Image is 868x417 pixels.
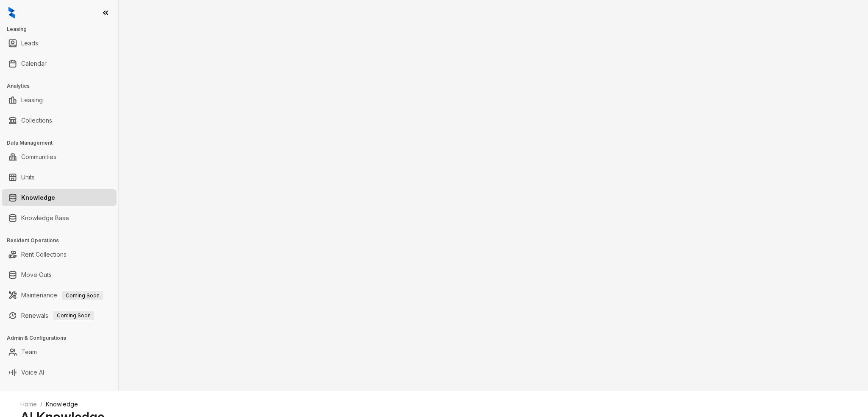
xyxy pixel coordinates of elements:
[2,210,117,227] li: Knowledge Base
[46,400,78,408] span: Knowledge
[19,400,39,409] a: Home
[2,189,117,206] li: Knowledge
[7,237,118,244] h3: Resident Operations
[21,266,52,283] a: Move Outs
[21,189,55,206] a: Knowledge
[2,92,117,109] li: Leasing
[2,169,117,186] li: Units
[8,7,15,19] img: logo
[21,169,35,186] a: Units
[21,148,56,165] a: Communities
[21,344,37,361] a: Team
[2,246,117,263] li: Rent Collections
[62,291,103,300] span: Coming Soon
[40,400,42,409] li: /
[2,266,117,283] li: Move Outs
[2,307,117,324] li: Renewals
[2,148,117,165] li: Communities
[2,344,117,361] li: Team
[2,55,117,72] li: Calendar
[2,287,117,304] li: Maintenance
[2,364,117,381] li: Voice AI
[21,92,43,109] a: Leasing
[21,210,69,227] a: Knowledge Base
[2,112,117,129] li: Collections
[53,311,94,320] span: Coming Soon
[21,307,94,324] a: RenewalsComing Soon
[21,55,47,72] a: Calendar
[7,334,118,342] h3: Admin & Configurations
[7,82,118,90] h3: Analytics
[21,35,38,52] a: Leads
[21,364,44,381] a: Voice AI
[2,35,117,52] li: Leads
[7,139,118,147] h3: Data Management
[21,112,52,129] a: Collections
[21,246,67,263] a: Rent Collections
[7,25,118,33] h3: Leasing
